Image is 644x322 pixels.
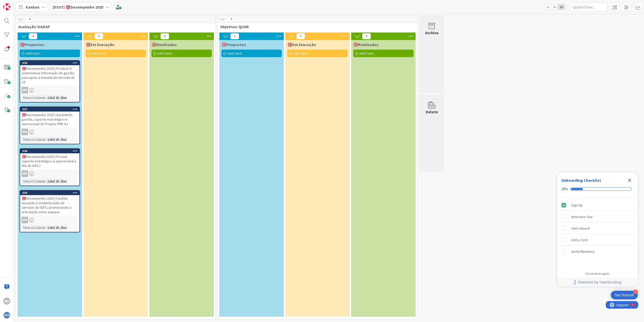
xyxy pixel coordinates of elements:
div: Add a Card is incomplete. [559,234,636,245]
div: Delete [426,109,438,115]
span: 1x [544,5,551,10]
div: Archive [425,30,438,36]
span: Add Card... [359,51,375,56]
div: Invite Members [571,248,595,255]
div: 557 [20,107,79,112]
span: Kanban [26,4,39,10]
span: Add Card... [293,51,309,56]
div: Sign Up is complete. [559,200,636,211]
div: 4 [633,290,638,294]
div: Time in Column [22,137,45,142]
span: : [45,225,46,230]
div: Onboarding Checklist [561,177,601,183]
div: Checklist Container [557,172,638,287]
a: 556🎯Desempenho 2025 | Produzir e sistematizar informação de gestão para apoio à tomada de decisão... [20,60,80,102]
span: 0 [230,33,239,39]
div: Md [20,87,79,93]
div: 🎯Desempenho 2025 | Prestar suporte estratégico e operacional a WG do IGFEJ [20,153,79,169]
div: Time in Column [22,95,45,100]
div: 559🎯Desempenho 2025 | Facilitar inovação e modernização de serviços do IGFEJ promovendo a articul... [20,191,79,215]
span: 🎯Realizados [151,42,177,47]
span: 🎯Realizados [353,42,379,47]
span: Add Card... [92,51,108,56]
div: 🎯Desempenho 2025 | Facilitar inovação e modernização de serviços do IGFEJ promovendo a articulaçã... [20,195,79,215]
div: 20% [561,187,568,191]
div: Add a Board is incomplete. [559,223,636,234]
div: Get Started [615,293,634,298]
div: 558 [20,149,79,153]
div: Md [20,217,79,223]
span: Avaliação SIADAP [18,24,209,29]
span: Add Card... [26,51,42,56]
span: 0 [362,33,371,39]
span: 0 [296,33,305,39]
a: 559🎯Desempenho 2025 | Facilitar inovação e modernização de serviços do IGFEJ promovendo a articul... [20,190,80,232]
div: Sign Up [571,202,583,208]
div: 126d 2h 25m [46,178,68,184]
img: Visit kanbanzone.com [3,3,10,10]
span: Support [11,1,23,7]
div: Time in Column [22,225,45,230]
div: 126d 2h 25m [46,95,68,100]
div: 557🎯Desempenho 2025 | Garantindo gestão, suporte estratégico e operacional do Projeto PRR 0.2 [20,107,79,127]
a: Powered by UserGuiding [560,278,635,287]
div: Md [20,170,79,177]
div: Open Get Started checklist, remaining modules: 4 [611,291,638,299]
span: : [45,95,46,100]
span: 4 [25,16,34,22]
div: Checklist progress: 20% [561,187,634,191]
div: 559 [20,191,79,195]
div: Add a Card [571,237,588,243]
span: 2x [551,5,558,10]
div: 556🎯Desempenho 2025 | Produzir e sistematizar informação de gestão para apoio à tomada de decisão... [20,61,79,85]
div: Welcome Tour [571,214,593,220]
div: 558🎯Desempenho 2025 | Prestar suporte estratégico e operacional a WG do IGFEJ [20,149,79,169]
span: 4 [29,33,37,39]
div: 126d 2h 25m [46,225,68,230]
div: 557 [22,108,79,111]
b: [DSST] 🎯Desempenho 2025 [53,5,103,10]
div: 556 [20,61,79,65]
div: Close Checklist [626,176,634,184]
span: Add Card... [227,51,244,56]
a: 558🎯Desempenho 2025 | Prestar suporte estratégico e operacional a WG do IGFEJMdTime in Column:126... [20,148,80,186]
div: Do not show again [586,272,609,276]
div: 7 [26,2,27,6]
div: 🎯Desempenho 2025 | Produzir e sistematizar informação de gestão para apoio à tomada de decisão do CD [20,65,79,85]
div: Md [22,129,28,135]
span: : [45,178,46,184]
div: 558 [22,149,79,153]
div: Md [20,129,79,135]
span: Add Card... [157,51,174,56]
span: : [45,137,46,142]
div: Md [3,298,10,305]
img: avatar [3,312,10,319]
span: 0 [95,33,103,39]
div: Md [22,87,28,93]
div: Footer [557,278,638,287]
div: 126d 2h 25m [46,137,68,142]
div: 556 [22,61,79,65]
div: Md [22,170,28,177]
div: Checklist items [557,198,638,268]
div: 🎯Desempenho 2025 | Garantindo gestão, suporte estratégico e operacional do Projeto PRR 0.2 [20,112,79,127]
span: Powered by UserGuiding [578,279,621,285]
div: 559 [22,191,79,195]
a: 557🎯Desempenho 2025 | Garantindo gestão, suporte estratégico e operacional do Projeto PRR 0.2MdTi... [20,106,80,144]
div: Invite Members is incomplete. [559,246,636,257]
div: Welcome Tour is incomplete. [559,211,636,222]
span: 0 [227,16,236,22]
span: Objetivos QUAR [220,24,411,29]
span: 🎯Em Execução [86,42,114,47]
span: 🎯Propostos [20,42,44,47]
span: 🎯Propostos [221,42,246,47]
span: 🎯Em Execução [287,42,316,47]
span: 0 [160,33,169,39]
div: Md [22,217,28,223]
div: Add a Board [571,225,590,231]
div: Time in Column [22,178,45,184]
span: 3x [558,5,565,10]
input: Quick Filter... [570,3,608,12]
